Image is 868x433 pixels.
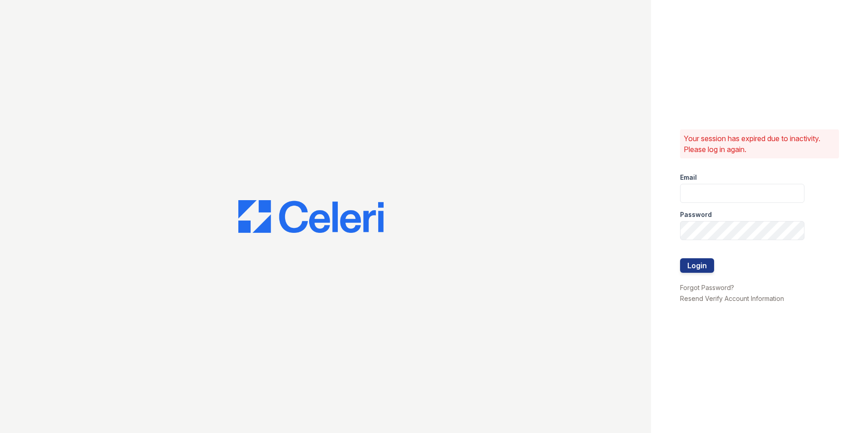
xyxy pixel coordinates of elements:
[680,295,784,302] a: Resend Verify Account Information
[238,200,384,233] img: CE_Logo_Blue-a8612792a0a2168367f1c8372b55b34899dd931a85d93a1a3d3e32e68fde9ad4.png
[680,284,734,291] a: Forgot Password?
[680,173,697,182] label: Email
[684,133,835,155] p: Your session has expired due to inactivity. Please log in again.
[680,210,712,219] label: Password
[680,258,714,273] button: Login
